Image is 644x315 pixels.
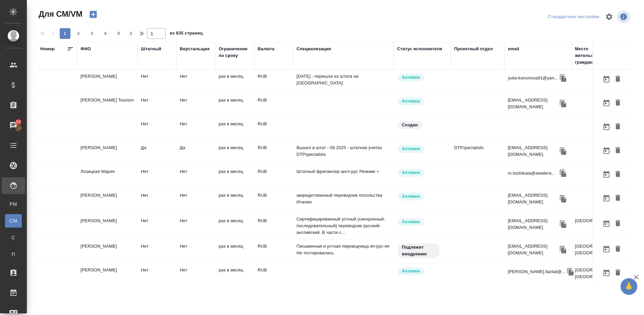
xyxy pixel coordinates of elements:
span: 4 [100,30,111,37]
td: раз в месяц [215,93,254,117]
td: Да [176,141,215,165]
td: RUB [254,214,293,238]
button: 2 [73,28,84,39]
td: Нет [138,240,176,263]
span: CM [8,217,18,224]
td: Нет [138,165,176,188]
p: [EMAIL_ADDRESS][DOMAIN_NAME] [508,217,558,231]
p: Подлежит внедрению [402,244,435,257]
p: Активен [402,193,420,200]
td: Нет [176,117,215,141]
td: [GEOGRAPHIC_DATA], [GEOGRAPHIC_DATA] [572,263,632,287]
td: RUB [254,165,293,188]
a: PM [5,197,22,211]
td: Нет [176,189,215,212]
td: Нет [138,93,176,117]
div: Свежая кровь: на первые 3 заказа по тематике ставь редактора и фиксируй оценки [397,243,447,259]
button: 4 [100,28,111,39]
td: Нет [176,263,215,287]
td: Нет [176,70,215,93]
button: Удалить [612,267,624,279]
button: Скопировать [558,168,568,178]
td: RUB [254,240,293,263]
td: раз в месяц [215,141,254,165]
div: Место жительства(Город), гражданство [575,46,629,66]
button: Открыть календарь загрузки [601,97,612,109]
div: Верстальщик [180,46,210,52]
td: Нет [138,117,176,141]
p: [EMAIL_ADDRESS][DOMAIN_NAME] [508,243,558,256]
span: С [8,234,18,241]
td: Нет [176,93,215,117]
div: Рядовой исполнитель: назначай с учетом рейтинга [397,144,447,153]
td: DTPspecialists [451,141,504,165]
button: Открыть календарь загрузки [601,192,612,204]
span: 2 [73,30,84,37]
button: Скопировать [558,245,568,255]
p: m.lozitskaia@awatera... [508,170,555,177]
td: раз в месяц [215,189,254,212]
p: аккредитованный переводчик посольства Италии [297,192,390,205]
td: [PERSON_NAME] [77,240,138,263]
div: split button [546,12,601,22]
p: Активен [402,98,420,105]
button: Открыть календарь загрузки [601,267,612,279]
td: [PERSON_NAME] [77,70,138,93]
p: Активен [402,218,420,225]
button: Удалить [612,168,624,181]
button: Создать [85,9,101,20]
a: П [5,248,22,261]
div: Рядовой исполнитель: назначай с учетом рейтинга [397,168,447,177]
div: Штатный [141,46,161,52]
span: 🙏 [623,279,635,294]
button: Скопировать [558,146,568,156]
p: [PERSON_NAME].fazilat@... [508,268,566,275]
div: Рядовой исполнитель: назначай с учетом рейтинга [397,97,447,106]
button: Скопировать [558,73,568,83]
span: Для СМ/VM [37,9,83,19]
td: [GEOGRAPHIC_DATA] [572,214,632,238]
button: Удалить [612,192,624,204]
button: Открыть календарь загрузки [601,217,612,230]
button: Удалить [612,73,624,85]
div: email [508,46,519,52]
td: Нет [138,189,176,212]
button: Удалить [612,97,624,109]
td: RUB [254,141,293,165]
button: Открыть календарь загрузки [601,144,612,157]
button: 🙏 [621,278,637,295]
div: Номер [40,46,55,52]
p: [EMAIL_ADDRESS][DOMAIN_NAME] [508,144,558,158]
td: раз в месяц [215,117,254,141]
button: Удалить [612,144,624,157]
button: Скопировать [566,267,576,277]
button: 5 [113,28,124,39]
span: 52 [12,119,25,125]
button: Открыть календарь загрузки [601,243,612,255]
a: 52 [2,117,25,134]
button: Открыть календарь загрузки [601,168,612,181]
p: Активен [402,145,420,152]
button: Удалить [612,243,624,255]
td: [PERSON_NAME] [77,141,138,165]
button: Скопировать [558,219,568,229]
td: раз в месяц [215,263,254,287]
td: [PERSON_NAME] [77,189,138,212]
td: Нет [176,214,215,238]
td: Нет [138,214,176,238]
td: раз в месяц [215,70,254,93]
td: RUB [254,189,293,212]
p: Активен [402,74,420,81]
p: Сертифицированный устный (синхронный, последовательный) переводчик русский-английский. В части с... [297,216,390,236]
p: Штатный фрилансер англ-рус Резюме + [297,168,390,175]
a: CM [5,214,22,228]
button: Открыть календарь загрузки [601,121,612,133]
button: Скопировать [558,99,568,109]
div: Рядовой исполнитель: назначай с учетом рейтинга [397,73,447,82]
td: RUB [254,117,293,141]
div: Валюта [258,46,274,52]
div: Рядовой исполнитель: назначай с учетом рейтинга [397,217,447,227]
button: Скопировать [558,194,568,204]
td: Нет [138,70,176,93]
p: Письменная и устная переводчица яп-рус-яп Не тестировалась [297,243,390,256]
